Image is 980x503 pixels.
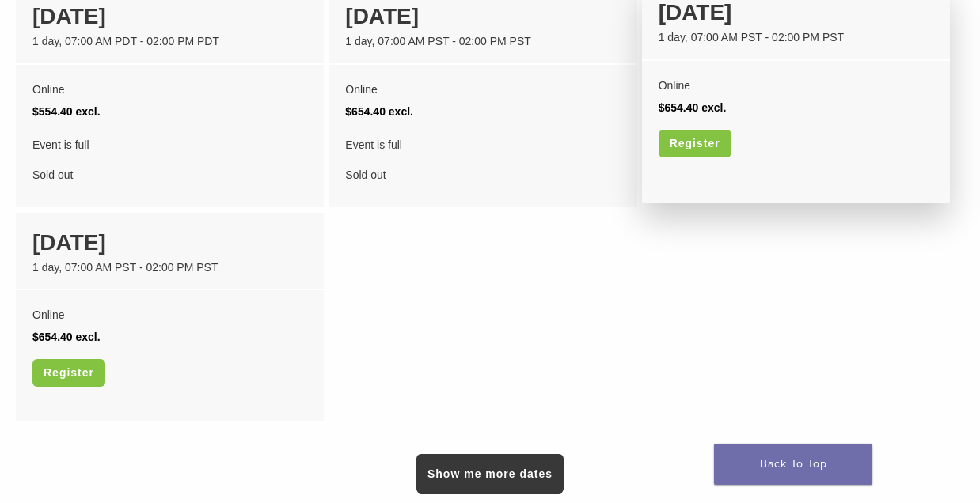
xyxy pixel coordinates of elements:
[659,29,933,46] div: 1 day, 07:00 AM PST - 02:00 PM PST
[345,33,620,50] div: 1 day, 07:00 AM PST - 02:00 PM PST
[76,331,101,343] span: excl.
[416,454,564,494] a: Show me more dates
[659,101,699,114] span: $654.40
[32,359,105,387] a: Register
[714,444,872,485] a: Back To Top
[659,74,933,96] div: Online
[32,134,307,156] span: Event is full
[32,134,307,186] div: Sold out
[32,33,307,50] div: 1 day, 07:00 AM PDT - 02:00 PM PDT
[32,259,307,276] div: 1 day, 07:00 AM PST - 02:00 PM PST
[32,304,307,326] div: Online
[32,331,73,343] span: $654.40
[76,105,101,118] span: excl.
[345,105,386,118] span: $654.40
[32,105,73,118] span: $554.40
[659,130,731,157] a: Register
[32,226,307,259] div: [DATE]
[389,105,413,118] span: excl.
[345,134,620,156] span: Event is full
[345,78,620,100] div: Online
[701,101,726,114] span: excl.
[345,134,620,186] div: Sold out
[32,78,307,100] div: Online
